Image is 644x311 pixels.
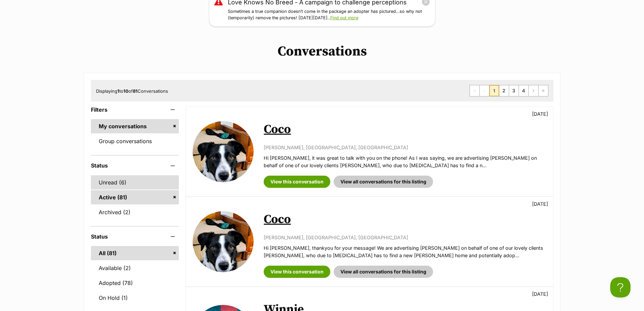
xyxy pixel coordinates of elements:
a: On Hold (1) [91,291,179,305]
span: Displaying to of Conversations [96,88,168,94]
p: [DATE] [532,110,548,117]
a: Page 4 [519,85,528,96]
a: Next page [529,85,538,96]
strong: 81 [133,88,138,94]
strong: 10 [123,88,128,94]
a: My conversations [91,119,179,133]
p: [PERSON_NAME], [GEOGRAPHIC_DATA], [GEOGRAPHIC_DATA] [264,144,546,151]
span: Previous page [480,85,489,96]
p: [PERSON_NAME], [GEOGRAPHIC_DATA], [GEOGRAPHIC_DATA] [264,234,546,241]
a: View all conversations for this listing [334,266,433,278]
span: Page 1 [490,85,499,96]
img: Coco [193,121,254,182]
nav: Pagination [470,85,548,96]
a: View this conversation [264,266,330,278]
iframe: Help Scout Beacon - Open [610,277,630,297]
header: Status [91,234,179,240]
a: Coco [264,212,291,227]
p: Hi [PERSON_NAME], thankyou for your message! We are advertising [PERSON_NAME] on behalf of one of... [264,244,546,259]
a: Unread (6) [91,175,179,190]
p: [DATE] [532,290,548,297]
a: View all conversations for this listing [334,176,433,188]
span: First page [470,85,479,96]
header: Filters [91,107,179,113]
p: Hi [PERSON_NAME], it was great to talk with you on the phone! As I was saying, we are advertising... [264,154,546,169]
strong: 1 [117,88,119,94]
a: All (81) [91,246,179,260]
a: View this conversation [264,176,330,188]
a: Page 3 [509,85,519,96]
a: Coco [264,122,291,137]
header: Status [91,162,179,169]
img: Coco [193,211,254,272]
a: Find out more [330,15,358,20]
a: Active (81) [91,190,179,204]
p: [DATE] [532,200,548,207]
a: Page 2 [499,85,509,96]
a: Last page [539,85,548,96]
a: Available (2) [91,261,179,275]
a: Archived (2) [91,205,179,219]
p: Sometimes a true companion doesn’t come in the package an adopter has pictured…so why not (tempor... [228,8,430,21]
a: Group conversations [91,134,179,148]
a: Adopted (78) [91,276,179,290]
